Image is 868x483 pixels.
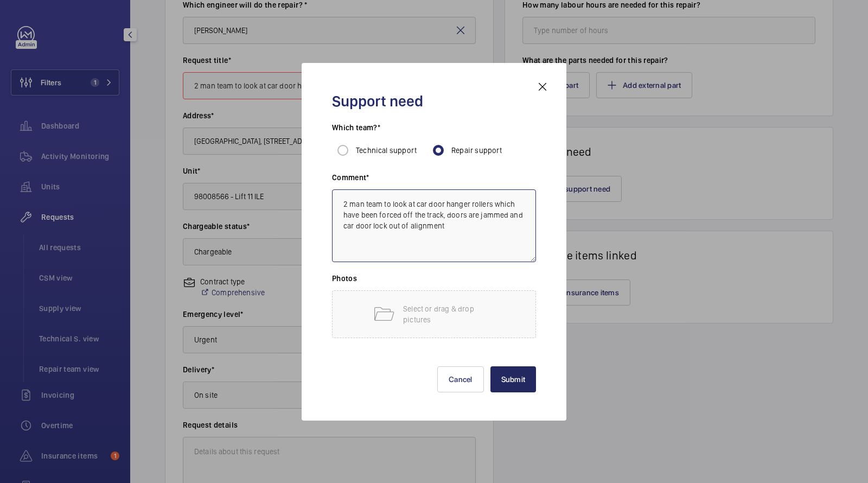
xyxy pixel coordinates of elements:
h3: Which team?* [332,122,536,139]
button: Submit [490,366,537,392]
h3: Comment* [332,172,536,189]
p: Select or drag & drop pictures [403,303,495,325]
h3: Photos [332,273,536,290]
span: Repair support [451,146,502,155]
button: Cancel [437,366,484,392]
span: Technical support [356,146,417,155]
h2: Support need [332,91,536,111]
